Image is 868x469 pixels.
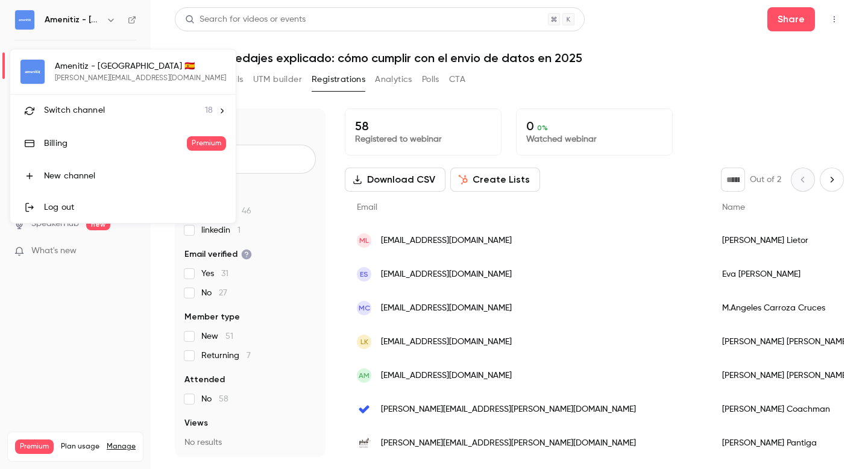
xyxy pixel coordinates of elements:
span: Switch channel [44,104,105,117]
span: 18 [205,104,213,117]
div: Billing [44,137,187,150]
div: Log out [44,201,226,213]
span: Premium [187,136,226,151]
div: New channel [44,170,226,182]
